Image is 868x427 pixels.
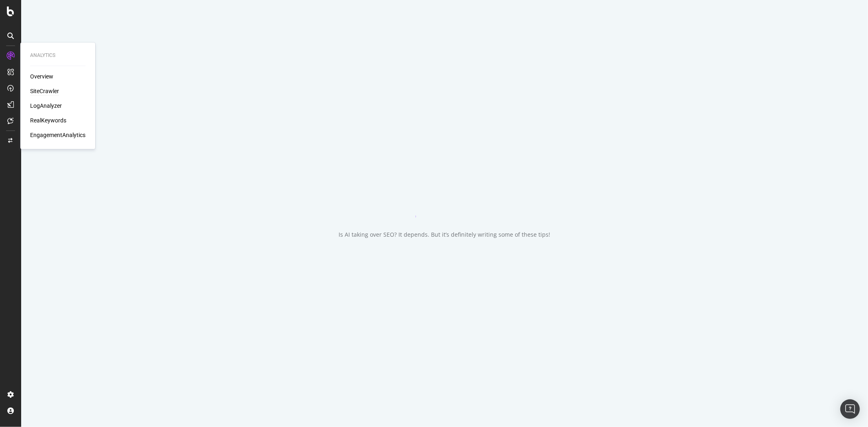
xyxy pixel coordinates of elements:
a: SiteCrawler [30,87,59,96]
div: Analytics [30,52,85,59]
a: EngagementAnalytics [30,131,85,139]
a: LogAnalyzer [30,102,62,110]
div: Open Intercom Messenger [840,399,860,419]
a: Overview [30,73,53,81]
a: RealKeywords [30,117,66,125]
div: animation [415,188,474,218]
div: Is AI taking over SEO? It depends. But it’s definitely writing some of these tips! [339,231,551,239]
